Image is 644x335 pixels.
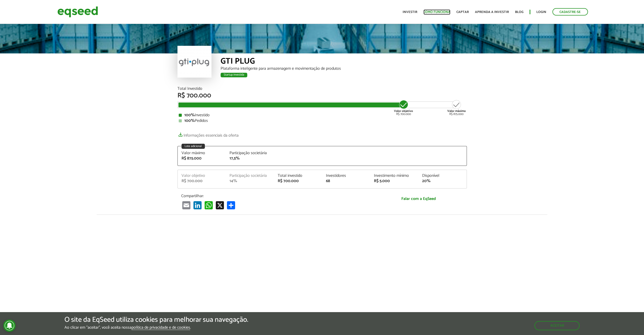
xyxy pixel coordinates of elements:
div: Pedidos [179,119,466,123]
div: 14% [229,179,270,183]
div: R$ 700.000 [181,179,222,183]
a: Blog [515,10,523,14]
a: Como funciona [423,10,450,14]
a: política de privacidade e de cookies [131,326,190,330]
div: Investido [179,113,466,117]
a: Falar com a EqSeed [374,194,463,204]
strong: 100% [184,112,195,119]
strong: Valor objetivo [394,109,413,113]
div: Valor objetivo [181,174,222,178]
button: Aceitar [534,321,580,330]
a: Captar [456,10,469,14]
div: Plataforma inteligente para armazenagem e movimentação de produtos [221,67,467,71]
p: Compartilhar: [181,194,367,198]
div: Valor máximo [181,151,222,155]
div: R$ 875.000 [181,156,222,161]
div: R$ 700.000 [278,179,318,183]
h5: O site da EqSeed utiliza cookies para melhorar sua navegação. [64,316,248,324]
div: GTI PLUG [221,57,467,67]
div: R$ 875.000 [447,99,466,116]
img: EqSeed [57,5,98,19]
div: R$ 700.000 [177,92,467,99]
div: R$ 5.000 [374,179,415,183]
div: Total Investido [177,87,467,91]
a: WhatsApp [204,201,214,209]
a: Compartilhar [226,201,236,209]
a: Cadastre-se [552,8,588,16]
div: 17,5% [229,156,270,161]
div: Disponível [422,174,463,178]
div: 20% [422,179,463,183]
div: Lote adicional [181,144,205,149]
div: Total investido [278,174,318,178]
a: Aprenda a investir [475,10,509,14]
a: Email [181,201,191,209]
div: Investimento mínimo [374,174,415,178]
a: X [215,201,225,209]
div: 68 [326,179,366,183]
a: Login [536,10,546,14]
div: Participação societária [229,174,270,178]
div: Participação societária [229,151,270,155]
div: Investidores [326,174,366,178]
p: Ao clicar em "aceitar", você aceita nossa . [64,325,248,330]
a: Informações essenciais da oferta [177,130,239,138]
div: R$ 700.000 [394,99,413,116]
a: Investir [403,10,417,14]
strong: Valor máximo [447,109,466,113]
a: LinkedIn [192,201,203,209]
strong: 100% [184,117,195,124]
div: Startup investida [221,73,247,77]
